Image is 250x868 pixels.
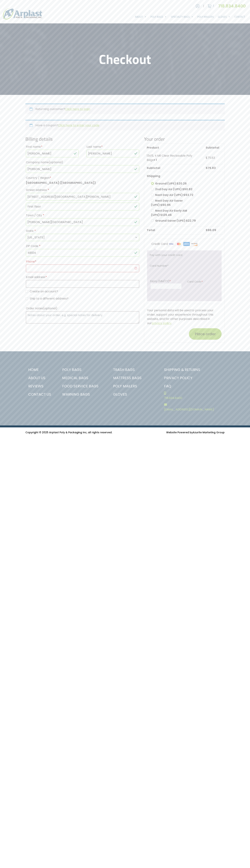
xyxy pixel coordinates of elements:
h1: Checkout [25,51,225,67]
bdi: 129.46 [160,213,172,217]
div: Returning customer? [25,104,225,114]
bdi: 93.72 [183,193,193,197]
label: 2nd Day Air (UPS): [155,187,192,191]
span: $ [182,187,184,191]
label: First name [26,144,79,150]
th: Subtotal [204,144,224,151]
label: Street address [26,187,139,193]
a: Gloves [110,390,157,398]
span: | [203,4,204,8]
small: Website Powered by [166,431,225,434]
a: Privacy Policy [161,374,225,382]
input: House number and street name [26,193,139,201]
label: Credit Card [151,242,198,246]
span: $ [206,166,208,170]
strong: [GEOGRAPHIC_DATA] ([GEOGRAPHIC_DATA]) [26,181,96,185]
h3: Your order [144,136,225,142]
label: Country / Region [26,175,139,181]
span: $ [183,193,185,197]
label: Card Code [187,279,219,284]
h3: Billing details [25,136,140,142]
span: (optional) [49,160,63,164]
input: Apartment, suite, unit, etc. (optional) [26,203,139,210]
img: logo [3,8,42,19]
bdi: 50.82 [182,187,192,191]
label: Next Day Air Early AM (UPS): [151,209,187,217]
bdi: 75.83 [206,156,215,160]
a: Shipping & Returns [161,366,225,374]
a: Poly Bags [59,366,106,374]
p: Pay with your credit card. [150,253,219,257]
label: State [26,228,139,234]
bdi: 96.09 [206,228,216,232]
button: Place order [189,328,222,340]
a: Contact [232,13,247,20]
img: card-logos.png [168,242,198,246]
label: Town / City [26,213,139,218]
a: Poly Mailers [195,13,216,20]
th: Total [145,226,203,234]
a: Warning Bags [59,390,106,398]
label: Last name [86,144,139,150]
label: Ground Saver (UPS): [155,219,196,223]
label: Company name [26,159,139,165]
a: [EMAIL_ADDRESS][DOMAIN_NAME] [161,402,225,413]
label: Email address [26,274,139,280]
label: Ship to a different address? [30,296,68,301]
a: About [133,13,148,20]
span: $ [206,156,207,160]
a: Click here to enter your code [58,123,99,127]
a: Mattress Bags [110,374,157,382]
bdi: 90.95 [160,203,171,207]
a: Specialty Bags [169,13,195,20]
a: 718.834.8400 [161,390,225,402]
span: $ [160,213,162,217]
a: Poly Bags [148,13,169,20]
a: About Us [25,374,55,382]
span: 1 [213,4,214,8]
label: Next Day Air Saver (UPS): [151,199,183,207]
span: (optional) [43,306,57,310]
a: Poly Mailers [110,382,157,390]
small: Copyright © 2025 Arplast Poly & Packaging Inc, all rights reserved. [25,431,112,434]
span: $ [206,228,208,232]
a: Contact Us [25,390,55,398]
strong: × 1 [154,158,157,162]
a: Reviews [25,382,55,390]
a: Azurite Marketing Group [193,431,225,434]
a: Home [25,366,55,374]
label: ZIP Code [26,243,139,249]
label: Phone [26,259,139,265]
bdi: 22.79 [186,219,196,223]
a: FAQ [161,382,225,390]
bdi: 75.83 [206,166,216,170]
a: privacy policy [152,321,171,325]
a: 718.834.8400 [218,3,247,9]
th: Shipping [145,172,203,180]
th: Product [145,144,203,151]
label: Ground (UPS): [155,181,187,186]
td: 13x15, 4 Mil Clear Reclosable Poly Bags [145,152,203,164]
a: Food Service Bags [59,382,106,390]
a: Click here to login [65,107,90,111]
span: $ [177,181,179,186]
span: $ [186,219,188,223]
span: $ [160,203,162,207]
label: Next Day Air (UPS): [155,193,193,197]
label: Card Number [150,264,169,268]
a: Medical Bags [59,374,106,382]
a: Gloves [216,13,232,20]
p: Your personal data will be used to process your order, support your experience throughout this we... [147,308,222,325]
bdi: 20.26 [177,181,187,186]
a: Trash Bags [110,366,157,374]
div: Have a coupon? [25,120,225,130]
span: Create an account? [30,289,58,293]
label: Expiry (MM/YY) [150,279,182,283]
label: Order notes [26,306,139,311]
th: Subtotal [145,164,203,172]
